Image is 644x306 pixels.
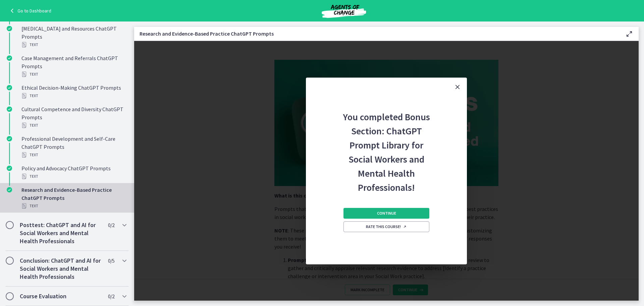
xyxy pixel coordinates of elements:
span: 0 / 2 [108,292,114,300]
span: 0 / 5 [108,257,114,265]
div: Case Management and Referrals ChatGPT Prompts [21,54,126,78]
h2: Course Evaluation [20,292,102,300]
a: Rate this course! Opens in a new window [343,221,429,232]
div: Text [21,172,126,180]
div: Professional Development and Self-Care ChatGPT Prompts [21,135,126,159]
img: Agents of Change [304,3,384,19]
h2: Posttest: ChatGPT and AI for Social Workers and Mental Health Professionals [20,221,102,245]
i: Completed [7,136,12,141]
div: Text [21,41,126,49]
div: Cultural Competence and Diversity ChatGPT Prompts [21,105,126,129]
div: Policy and Advocacy ChatGPT Prompts [21,164,126,180]
span: 0 / 2 [108,221,114,229]
span: Rate this course! [366,224,407,229]
i: Completed [7,187,12,192]
span: Continue [377,211,396,216]
i: Opens in a new window [403,225,407,229]
i: Completed [7,166,12,171]
a: Go to Dashboard [8,7,51,15]
div: Text [21,202,126,210]
i: Completed [7,26,12,31]
div: Research and Evidence-Based Practice ChatGPT Prompts [21,186,126,210]
div: Text [21,92,126,100]
h3: Research and Evidence-Based Practice ChatGPT Prompts [140,30,614,38]
div: Ethical Decision-Making ChatGPT Prompts [21,84,126,100]
i: Completed [7,106,12,112]
div: Text [21,121,126,129]
button: Close [448,78,467,96]
i: Completed [7,85,12,90]
div: [MEDICAL_DATA] and Resources ChatGPT Prompts [21,25,126,49]
h2: Conclusion: ChatGPT and AI for Social Workers and Mental Health Professionals [20,257,102,281]
div: Text [21,151,126,159]
div: Text [21,70,126,78]
i: Completed [7,55,12,61]
button: Continue [343,208,429,219]
h2: You completed Bonus Section: ChatGPT Prompt Library for Social Workers and Mental Health Professi... [342,96,431,194]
